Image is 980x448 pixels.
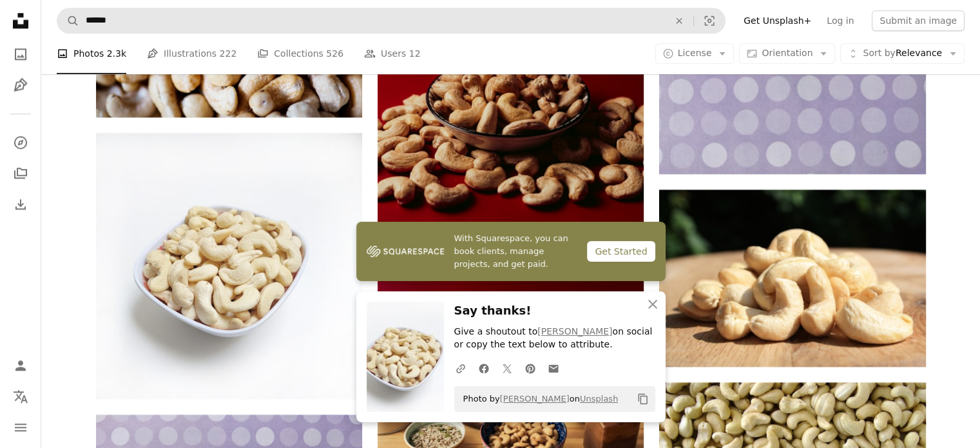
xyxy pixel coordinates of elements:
span: 526 [326,47,343,61]
img: a white bowl filled with cashews on a white surface [96,133,362,399]
button: License [655,44,735,64]
a: Collections [8,161,34,186]
a: A bowl of nuts on a red background [378,88,644,100]
h3: Say thanks! [454,302,655,320]
span: With Squarespace, you can book clients, manage projects, and get paid. [454,232,577,271]
a: Illustrations [8,72,34,98]
button: Menu [8,414,34,440]
a: Unsplash [580,394,618,404]
a: Download History [8,191,34,217]
span: Sort by [863,48,895,59]
img: file-1747939142011-51e5cc87e3c9 [367,242,444,261]
a: Users 12 [364,34,421,75]
p: Give a shoutout to on social or copy the text below to attribute. [454,326,655,351]
button: Visual search [694,8,725,33]
a: Share on Facebook [472,355,495,381]
a: Share on Pinterest [519,355,542,381]
a: Collections 526 [257,34,343,75]
a: Share over email [542,355,565,381]
a: [PERSON_NAME] [537,326,612,336]
button: Search Unsplash [57,8,79,33]
a: Log in [819,10,861,31]
span: Photo by on [457,389,619,409]
a: Log in / Sign up [8,353,34,378]
button: Sort byRelevance [840,44,965,64]
form: Find visuals sitewide [57,8,725,34]
a: With Squarespace, you can book clients, manage projects, and get paid.Get Started [356,222,666,281]
span: Relevance [863,48,942,61]
span: License [678,48,712,59]
a: Home — Unsplash [8,8,34,36]
a: Photos [8,41,34,67]
span: Orientation [762,48,812,59]
img: A pile of cashews sitting on top of a wooden table [659,190,925,367]
span: 222 [220,47,237,61]
button: Copy to clipboard [632,388,654,410]
a: a white bowl filled with cashews on a white surface [96,260,362,271]
a: A pile of cashews sitting on top of a wooden table [659,272,925,284]
a: [PERSON_NAME] [500,394,570,404]
a: Get Unsplash+ [736,10,819,31]
a: Share on Twitter [495,355,519,381]
button: Language [8,384,34,409]
a: Illustrations 222 [147,34,236,75]
button: Orientation [739,44,835,64]
button: Submit an image [872,10,965,31]
span: 12 [409,47,421,61]
a: Explore [8,130,34,155]
div: Get Started [587,241,655,262]
button: Clear [665,8,693,33]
